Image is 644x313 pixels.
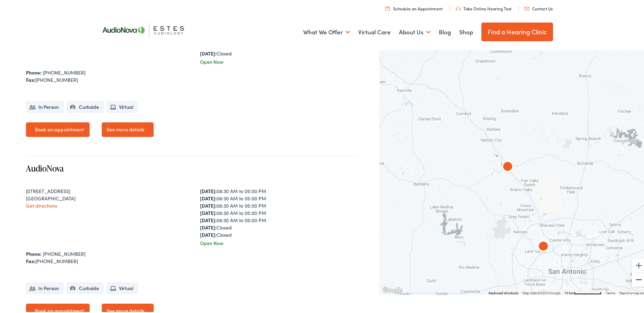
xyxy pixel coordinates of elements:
a: Take Online Hearing Test [456,4,511,10]
a: AudioNova [26,161,64,173]
div: [STREET_ADDRESS] [26,186,187,193]
li: In Person [26,99,64,112]
strong: [DATE]: [200,201,217,208]
div: AudioNova [499,158,516,174]
a: [PHONE_NUMBER] [43,68,85,75]
div: [GEOGRAPHIC_DATA] [26,193,187,201]
a: Find a Hearing Clinic [481,21,553,40]
strong: [DATE]: [200,193,217,200]
strong: [DATE]: [200,215,217,222]
a: What We Offer [303,18,350,44]
div: AudioNova [535,237,552,254]
strong: [DATE]: [200,208,217,215]
div: 08:30 AM to 05:00 PM 08:30 AM to 05:00 PM 08:30 AM to 05:00 PM 08:30 AM to 05:00 PM 08:30 AM to 0... [200,186,361,237]
strong: [DATE]: [200,230,217,237]
strong: Fax: [26,75,35,82]
div: Open Now [200,57,361,64]
span: Map data ©2025 Google [523,290,560,294]
img: utility icon [456,5,461,9]
li: Virtual [107,281,138,293]
strong: Phone: [26,249,42,256]
a: Blog [439,18,451,44]
button: Keyboard shortcuts [489,289,518,294]
a: [PHONE_NUMBER] [43,249,85,256]
a: Contact Us [525,4,553,10]
div: [PHONE_NUMBER] [26,75,361,82]
a: Virtual Care [358,18,391,44]
a: Get directions [26,201,57,208]
strong: [DATE]: [200,186,217,193]
li: Curbside [66,281,104,293]
div: Open Now [200,238,361,245]
strong: Phone: [26,68,42,75]
img: utility icon [386,5,390,9]
a: Book an appointment [26,121,90,136]
li: Curbside [66,99,104,112]
img: utility icon [525,6,529,9]
a: Open this area in Google Maps (opens a new window) [381,285,404,294]
a: About Us [399,18,430,44]
img: Google [381,285,404,294]
span: 10 km [564,290,574,294]
div: [PHONE_NUMBER] [26,256,361,263]
a: Terms [606,290,615,294]
strong: [DATE]: [200,49,217,55]
a: See more details [102,121,154,136]
li: Virtual [107,99,138,112]
strong: [DATE]: [200,223,217,229]
strong: Fax: [26,256,35,263]
a: Shop [459,18,473,44]
button: Map Scale: 10 km per 75 pixels [562,289,604,294]
li: In Person [26,281,64,293]
a: Schedule an Appointment [386,4,443,10]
